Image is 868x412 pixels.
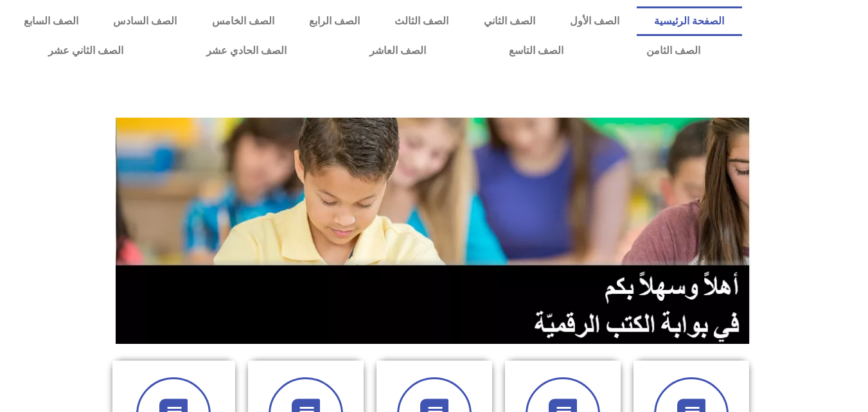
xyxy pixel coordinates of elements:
[467,36,605,66] a: الصف التاسع
[96,6,194,36] a: الصف السادس
[328,36,467,66] a: الصف العاشر
[164,36,328,66] a: الصف الحادي عشر
[466,6,553,36] a: الصف الثاني
[292,6,377,36] a: الصف الرابع
[605,36,741,66] a: الصف الثامن
[6,36,164,66] a: الصف الثاني عشر
[195,6,292,36] a: الصف الخامس
[637,6,741,36] a: الصفحة الرئيسية
[6,6,96,36] a: الصف السابع
[553,6,637,36] a: الصف الأول
[377,6,466,36] a: الصف الثالث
